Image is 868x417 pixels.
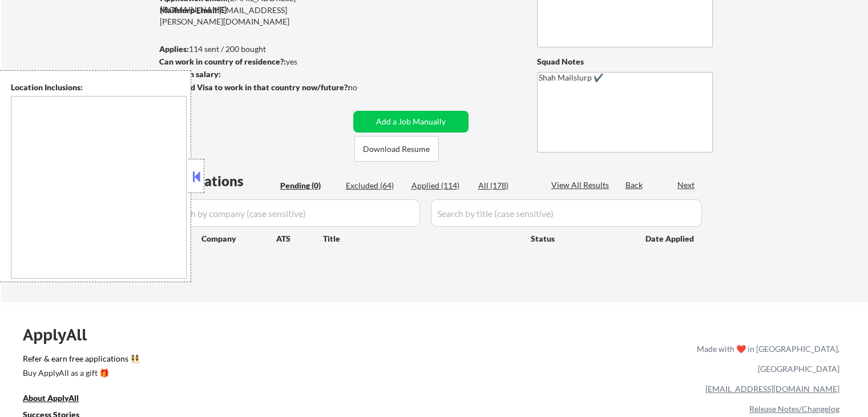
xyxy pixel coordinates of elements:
[280,180,337,191] div: Pending (0)
[705,384,839,394] a: [EMAIL_ADDRESS][DOMAIN_NAME]
[201,233,276,244] div: Company
[23,367,137,381] a: Buy ApplyAll as a gift 🎁
[160,5,219,15] strong: Mailslurp Email:
[478,180,535,191] div: All (178)
[23,393,79,403] u: About ApplyAll
[163,199,420,227] input: Search by company (case sensitive)
[531,228,629,248] div: Status
[749,404,839,414] a: Release Notes/Changelog
[346,180,403,191] div: Excluded (64)
[353,111,469,133] button: Add a Job Manually
[159,44,189,54] strong: Applies:
[11,82,187,93] div: Location Inclusions:
[625,179,644,191] div: Back
[276,233,323,244] div: ATS
[411,180,469,191] div: Applied (114)
[431,199,702,227] input: Search by title (case sensitive)
[23,392,95,406] a: About ApplyAll
[163,174,276,188] div: Applications
[159,56,346,67] div: yes
[323,233,520,244] div: Title
[23,325,100,344] div: ApplyAll
[159,43,349,55] div: 114 sent / 200 bought
[692,339,839,379] div: Made with ❤️ in [GEOGRAPHIC_DATA], [GEOGRAPHIC_DATA]
[159,69,221,79] strong: Minimum salary:
[645,233,696,244] div: Date Applied
[23,355,458,367] a: Refer & earn free applications 👯‍♀️
[159,57,286,66] strong: Can work in country of residence?:
[23,369,137,377] div: Buy ApplyAll as a gift 🎁
[348,82,381,93] div: no
[537,56,713,67] div: Squad Notes
[677,179,696,191] div: Next
[160,82,350,92] strong: Will need Visa to work in that country now/future?:
[160,5,349,27] div: [EMAIL_ADDRESS][PERSON_NAME][DOMAIN_NAME]
[551,179,612,191] div: View All Results
[354,136,439,162] button: Download Resume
